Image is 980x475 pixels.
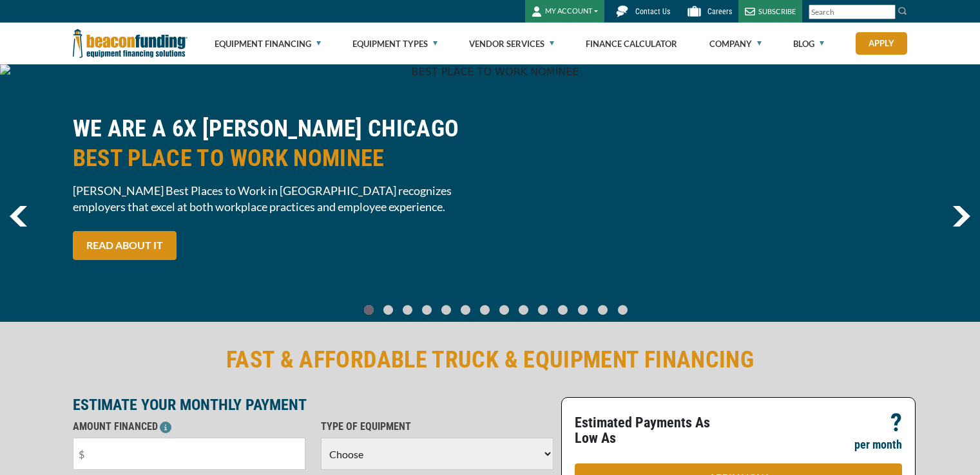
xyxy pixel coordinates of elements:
input: Search [809,5,896,19]
img: Beacon Funding Corporation logo [73,23,187,64]
span: Contact Us [635,7,670,16]
a: Go To Slide 11 [575,304,591,315]
a: Go To Slide 7 [497,304,512,315]
a: previous [10,206,27,227]
span: BEST PLACE TO WORK NOMINEE [73,144,483,173]
a: Clear search text [882,7,892,17]
a: Go To Slide 12 [595,304,611,315]
p: ? [890,415,902,431]
a: Go To Slide 3 [419,304,435,315]
input: $ [73,438,305,470]
a: READ ABOUT IT [73,231,177,260]
a: Go To Slide 5 [458,304,474,315]
a: Go To Slide 6 [477,304,493,315]
span: Careers [707,7,732,16]
img: Left Navigator [10,206,27,227]
a: Go To Slide 9 [535,304,551,315]
a: Vendor Services [469,23,554,64]
a: Go To Slide 10 [555,304,571,315]
p: per month [854,437,902,452]
p: AMOUNT FINANCED [73,419,305,434]
img: Search [898,6,908,16]
a: Go To Slide 0 [361,304,377,315]
a: Equipment Financing [215,23,321,64]
a: Go To Slide 8 [516,304,532,315]
a: Go To Slide 4 [439,304,454,315]
a: Blog [793,23,824,64]
h2: FAST & AFFORDABLE TRUCK & EQUIPMENT FINANCING [73,345,908,375]
a: Company [709,23,762,64]
a: Go To Slide 2 [400,304,416,315]
a: next [952,206,970,227]
p: ESTIMATE YOUR MONTHLY PAYMENT [73,397,553,413]
span: [PERSON_NAME] Best Places to Work in [GEOGRAPHIC_DATA] recognizes employers that excel at both wo... [73,183,483,215]
a: Go To Slide 13 [615,304,631,315]
img: Right Navigator [952,206,970,227]
h2: WE ARE A 6X [PERSON_NAME] CHICAGO [73,114,483,173]
a: Apply [856,32,907,55]
a: Finance Calculator [586,23,677,64]
p: TYPE OF EQUIPMENT [321,419,553,434]
a: Equipment Types [352,23,437,64]
p: Estimated Payments As Low As [575,415,731,446]
a: Go To Slide 1 [381,304,396,315]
